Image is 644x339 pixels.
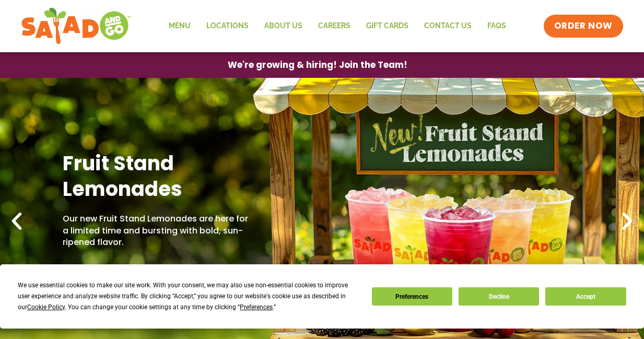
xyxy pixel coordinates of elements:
[554,20,613,32] span: ORDER NOW
[228,61,407,69] span: We're growing & hiring! Join the Team!
[63,213,254,248] p: Our new Fruit Stand Lemonades are here for a limited time and bursting with bold, sun-ripened fla...
[212,53,423,77] a: We're growing & hiring! Join the Team!
[198,14,256,38] a: Locations
[479,14,514,38] a: FAQs
[63,150,254,202] h2: Fruit Stand Lemonades
[240,303,273,311] span: Preferences
[5,210,28,233] div: Previous slide
[616,210,639,233] div: Next slide
[545,287,626,306] button: Accept
[358,14,416,38] a: GIFT CARDS
[544,15,623,38] a: ORDER NOW
[459,287,539,306] button: Decline
[256,14,310,38] a: About Us
[21,5,131,47] img: new-SAG-logo-768×292
[416,14,479,38] a: Contact Us
[161,14,198,38] a: Menu
[310,14,358,38] a: Careers
[372,287,452,306] button: Preferences
[18,280,359,313] div: We use essential cookies to make our site work. With your consent, we may also use non-essential ...
[161,14,514,38] nav: Menu
[27,303,65,311] span: Cookie Policy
